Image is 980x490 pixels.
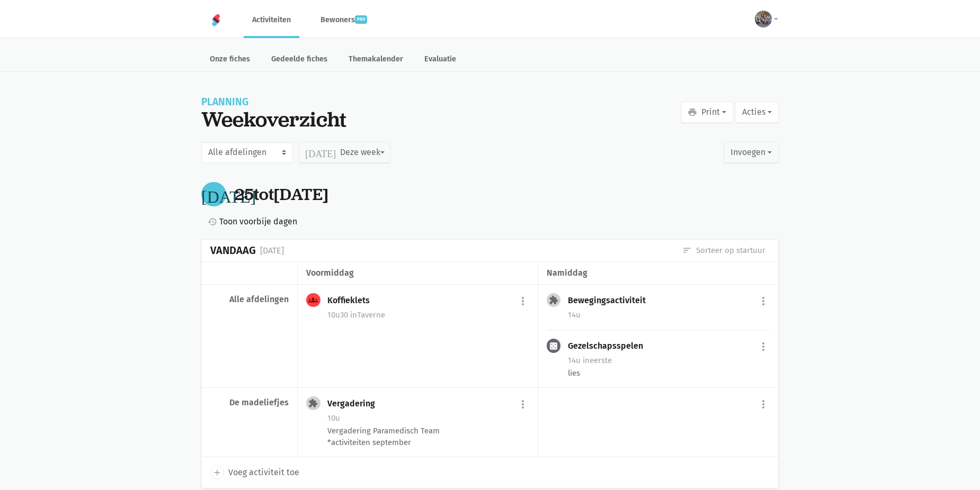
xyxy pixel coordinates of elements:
i: groups [308,295,318,305]
div: [DATE] [260,244,284,258]
div: Bewegingsactiviteit [568,295,654,306]
div: lies [568,367,770,379]
div: Vandaag [210,244,256,257]
a: add Voeg activiteit toe [210,466,299,479]
i: extension [549,295,558,305]
div: Gezelschapsspelen [568,341,652,351]
button: Acties [735,102,779,123]
span: Toon voorbije dagen [219,215,297,229]
button: Deze week [298,142,390,163]
span: eerste [583,356,612,365]
span: 14u [568,356,581,365]
span: in [583,356,590,365]
a: Themakalender [340,49,412,71]
div: Vergadering Paramedisch Team *activiteiten september [327,425,529,448]
a: Sorteer op startuur [682,244,765,256]
div: tot [235,185,328,204]
div: namiddag [547,266,770,280]
button: Invoegen [724,142,779,163]
i: print [688,107,697,117]
span: 10u30 [327,310,348,320]
div: voormiddag [306,266,529,280]
span: pro [355,15,367,24]
span: 25 [235,183,254,205]
span: Voeg activiteit toe [228,466,299,479]
a: Activiteiten [244,2,299,38]
i: casino [549,341,558,351]
span: 10u [327,413,340,423]
a: Bewonerspro [312,2,376,38]
i: sort [682,246,692,255]
i: [DATE] [201,186,256,203]
i: [DATE] [305,148,336,157]
span: in [350,310,357,320]
div: De madeliefjes [210,397,289,408]
a: Evaluatie [416,49,465,71]
a: Toon voorbije dagen [203,215,297,229]
span: Taverne [350,310,385,320]
a: Gedeelde fiches [263,49,336,71]
div: Vergadering [327,398,384,409]
a: Onze fiches [201,49,259,71]
div: Koffieklets [327,295,378,306]
button: Print [681,102,733,123]
div: Alle afdelingen [210,294,289,305]
div: Weekoverzicht [201,107,346,131]
i: extension [308,398,318,408]
img: Home [210,14,222,26]
i: history [208,217,217,226]
span: [DATE] [274,183,328,205]
span: 14u [568,310,581,320]
i: add [212,468,222,477]
div: Planning [201,97,346,107]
